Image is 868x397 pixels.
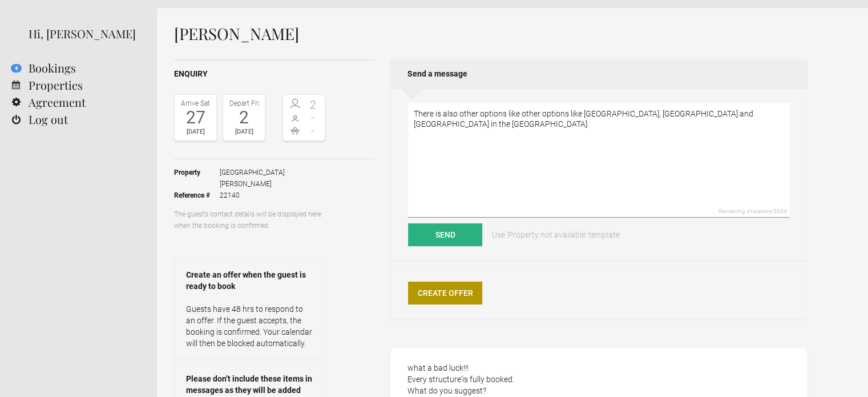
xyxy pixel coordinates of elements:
[177,126,213,138] div: [DATE]
[174,25,808,42] h1: [PERSON_NAME]
[174,208,325,231] p: The guest’s contact details will be displayed here when the booking is confirmed.
[29,25,140,42] div: Hi, [PERSON_NAME]
[408,282,482,304] a: Create Offer
[408,223,482,246] button: Send
[220,190,325,201] span: 22140
[174,68,375,80] h2: Enquiry
[390,59,808,88] h2: Send a message
[186,269,313,292] strong: Create an offer when the guest is ready to book
[226,109,262,126] div: 2
[484,223,628,246] a: Use 'Property not available' template
[304,112,322,123] span: -
[177,98,213,109] div: Arrive Sat
[226,98,262,109] div: Depart Fri
[11,64,22,73] flynt-notification-badge: 4
[226,126,262,138] div: [DATE]
[304,125,322,137] span: -
[304,99,322,110] span: 2
[220,167,325,190] span: [GEOGRAPHIC_DATA][PERSON_NAME]
[174,167,220,190] strong: Property
[186,303,313,349] p: Guests have 48 hrs to respond to an offer. If the guest accepts, the booking is confirmed. Your c...
[174,190,220,201] strong: Reference #
[177,109,213,126] div: 27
